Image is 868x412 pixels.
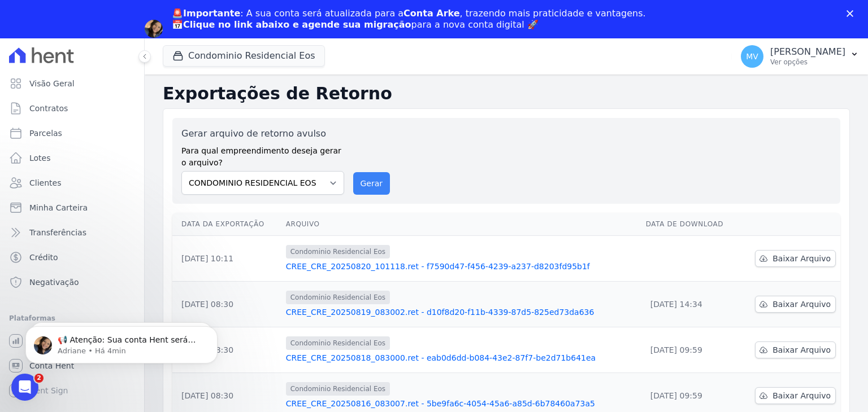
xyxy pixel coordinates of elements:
[5,271,140,293] a: Negativação
[847,10,858,17] div: Fechar
[29,177,61,189] span: Clientes
[5,196,140,219] a: Minha Carteira
[29,202,88,213] span: Minha Carteira
[5,72,140,95] a: Visão Geral
[5,147,140,169] a: Lotes
[286,261,637,272] a: CREE_CRE_20250820_101118.ret - f7590d47-f456-4239-a237-d8203fd95b1f
[29,103,68,114] span: Contratos
[732,41,868,72] button: MV [PERSON_NAME] Ver opções
[353,172,390,195] button: Gerar
[641,327,739,373] td: [DATE] 09:59
[286,336,390,350] span: Condominio Residencial Eos
[770,58,845,67] p: Ver opções
[172,37,265,50] a: Agendar migração
[163,45,325,67] button: Condominio Residencial Eos
[286,245,390,258] span: Condominio Residencial Eos
[5,330,140,352] a: Recebíveis
[770,46,845,58] p: [PERSON_NAME]
[29,227,86,238] span: Transferências
[172,282,281,327] td: [DATE] 08:30
[5,221,140,244] a: Transferências
[281,213,641,236] th: Arquivo
[34,374,44,383] span: 2
[755,296,836,313] a: Baixar Arquivo
[5,122,140,144] a: Parcelas
[181,141,344,169] label: Para qual empreendimento deseja gerar o arquivo?
[172,8,646,30] div: : A sua conta será atualizada para a , trazendo mais praticidade e vantagens. 📅 para a nova conta...
[5,354,140,377] a: Conta Hent
[8,303,235,382] iframe: Intercom notifications mensagem
[172,8,240,19] b: 🚨Importante
[163,84,850,104] h2: Exportações de Retorno
[755,387,836,404] a: Baixar Arquivo
[772,344,831,356] span: Baixar Arquivo
[755,341,836,358] a: Baixar Arquivo
[641,282,739,327] td: [DATE] 14:34
[29,252,58,263] span: Crédito
[772,299,831,310] span: Baixar Arquivo
[286,382,390,396] span: Condominio Residencial Eos
[5,246,140,269] a: Crédito
[172,236,281,282] td: [DATE] 10:11
[286,352,637,363] a: CREE_CRE_20250818_083000.ret - eab0d6dd-b084-43e2-87f7-be2d71b641ea
[286,398,637,409] a: CREE_CRE_20250816_083007.ret - 5be9fa6c-4054-45a6-a85d-6b78460a73a5
[772,253,831,264] span: Baixar Arquivo
[29,78,75,89] span: Visão Geral
[29,277,79,288] span: Negativação
[145,20,163,38] img: Profile image for Adriane
[183,19,411,30] b: Clique no link abaixo e agende sua migração
[641,213,739,236] th: Data de Download
[746,52,758,60] span: MV
[286,291,390,304] span: Condominio Residencial Eos
[11,374,38,401] iframe: Intercom live chat
[286,306,637,318] a: CREE_CRE_20250819_083002.ret - d10f8d20-f11b-4339-87d5-825ed73da636
[181,127,344,141] label: Gerar arquivo de retorno avulso
[172,213,281,236] th: Data da Exportação
[403,8,459,19] b: Conta Arke
[755,250,836,267] a: Baixar Arquivo
[29,152,51,164] span: Lotes
[5,97,140,120] a: Contratos
[29,128,62,139] span: Parcelas
[772,390,831,401] span: Baixar Arquivo
[5,172,140,194] a: Clientes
